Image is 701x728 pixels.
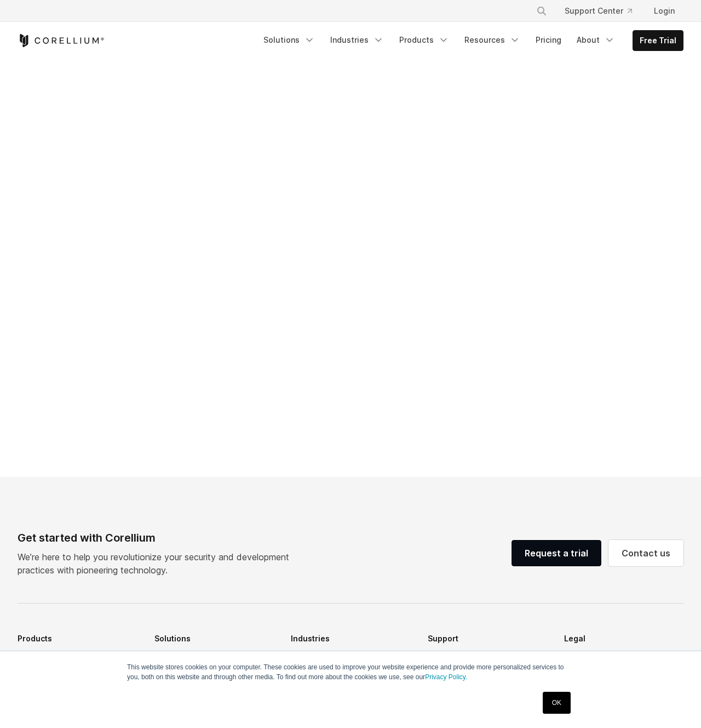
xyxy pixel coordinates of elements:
[633,31,683,50] a: Free Trial
[608,540,683,566] a: Contact us
[18,530,298,546] div: Get started with Corellium
[512,540,601,566] a: Request a trial
[570,30,622,50] a: About
[543,692,571,714] a: OK
[564,647,683,665] a: Privacy Policy
[532,1,551,21] button: Search
[291,647,410,665] a: Enterprise
[645,1,683,21] a: Login
[523,1,683,21] div: Navigation Menu
[324,30,390,50] a: Industries
[18,34,105,47] a: Corellium Home
[127,662,574,682] p: This website stores cookies on your computer. These cookies are used to improve your website expe...
[154,647,274,665] a: Mobile Vulnerability Research
[428,647,547,665] a: Status ↗
[425,673,467,681] a: Privacy Policy.
[18,647,137,665] a: Platform
[18,550,298,577] p: We’re here to help you revolutionize your security and development practices with pioneering tech...
[257,30,321,50] a: Solutions
[257,30,683,51] div: Navigation Menu
[556,1,641,21] a: Support Center
[529,30,568,50] a: Pricing
[458,30,527,50] a: Resources
[393,30,456,50] a: Products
